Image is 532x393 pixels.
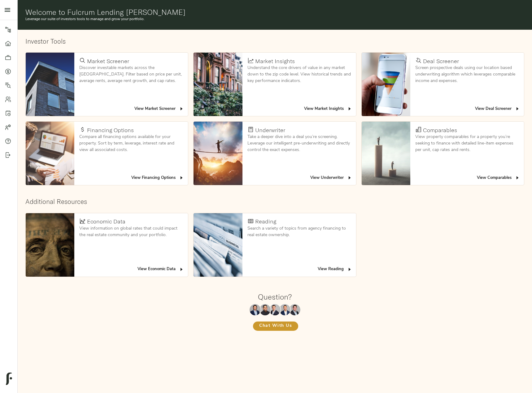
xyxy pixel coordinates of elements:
button: Chat With Us [253,322,298,331]
button: View Underwriter [309,173,354,183]
h4: Market Insights [255,58,295,65]
img: Zach Frizzera [269,304,281,315]
p: Screen prospective deals using our location based underwriting algorithm which leverages comparab... [415,65,519,84]
button: View Market Screener [133,104,185,114]
h2: Investor Tools [25,37,524,45]
span: View Reading [318,266,352,273]
h4: Deal Screener [423,58,459,65]
h4: Financing Options [87,127,134,134]
span: View Market Screener [134,106,184,113]
p: Compare all financing options available for your property. Sort by term, leverage, interest rate ... [79,134,183,153]
button: View Economic Data [136,265,185,274]
p: View information on global rates that could impact the real estate community and your portfolio. [79,225,183,238]
p: Discover investable markets across the [GEOGRAPHIC_DATA]. Filter based on price per unit, average... [79,65,183,84]
span: View Deal Screener [475,106,520,113]
span: Chat With Us [259,322,292,330]
h4: Underwriter [255,127,285,134]
img: Kenneth Mendonça [259,304,271,315]
span: View Financing Options [131,175,184,182]
p: Understand the core drivers of value in any market down to the zip code level. View historical tr... [247,65,351,84]
img: Justin Stamp [289,304,300,315]
h4: Economic Data [87,218,125,225]
span: View Economic Data [137,266,184,273]
h4: Reading [255,218,276,225]
span: View Underwriter [310,175,352,182]
span: View Comparables [477,175,520,182]
p: View property comparables for a property you’re seeking to finance with detailed line-item expens... [415,134,519,153]
img: Underwriter [194,122,242,185]
button: View Financing Options [130,173,185,183]
img: Economic Data [26,213,74,277]
img: Market Screener [26,53,74,116]
h1: Welcome to Fulcrum Lending [PERSON_NAME] [25,8,524,16]
button: View Deal Screener [473,104,521,114]
img: Comparables [362,122,410,185]
img: Market Insights [194,53,242,116]
img: Maxwell Wu [250,304,261,315]
span: View Market Insights [304,106,352,113]
h4: Market Screener [87,58,129,65]
h2: Additional Resources [25,198,524,205]
img: Reading [194,213,242,277]
p: Search a variety of topics from agency financing to real estate ownership. [247,225,351,238]
p: Leverage our suite of investors tools to manage and grow your portfolio. [25,16,524,22]
button: View Market Insights [303,104,354,114]
h1: Question? [258,292,292,301]
img: Deal Screener [362,53,410,116]
p: Take a deeper dive into a deal you’re screening. Leverage our intelligent pre-underwriting and di... [247,134,351,153]
h4: Comparables [423,127,457,134]
button: View Comparables [475,173,521,183]
img: Richard Le [279,304,290,315]
button: View Reading [316,265,354,274]
img: Financing Options [26,122,74,185]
